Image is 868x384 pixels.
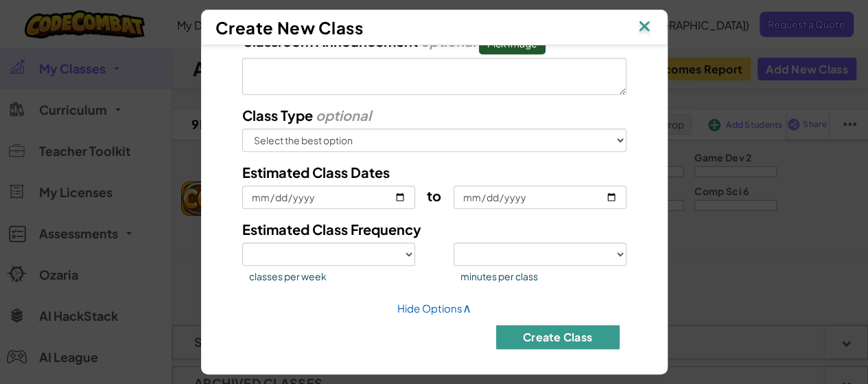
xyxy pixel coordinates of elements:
img: IconClose.svg [635,17,653,38]
i: optional [316,106,371,124]
button: Create Class [496,325,620,349]
span: Estimated Class Frequency [242,221,421,238]
i: optional [421,32,476,49]
span: classes per week [249,269,415,283]
span: Class Type [242,106,313,124]
span: ∧ [462,300,471,315]
span: Classroom Announcement [242,32,418,49]
span: Estimated Class Dates [242,163,390,181]
span: to [427,187,441,204]
span: Create New Class [215,17,364,38]
span: minutes per class [460,269,626,283]
a: Hide Options [397,302,471,315]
